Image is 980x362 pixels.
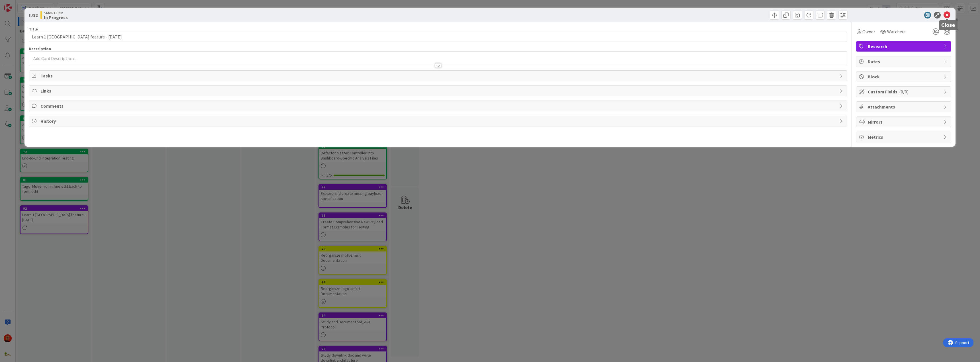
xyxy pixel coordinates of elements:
span: Mirrors [868,118,941,125]
span: Block [868,73,941,80]
span: Dates [868,58,941,65]
span: Description [29,46,51,51]
span: Metrics [868,134,941,140]
span: Research [868,43,941,50]
span: History [40,118,837,124]
span: Links [40,87,837,94]
span: Attachments [868,103,941,110]
b: In Progress [44,15,68,20]
input: type card name here... [29,32,847,42]
span: Owner [862,28,875,35]
span: ID [29,12,38,19]
span: Comments [40,103,837,109]
h5: Close [941,23,955,28]
span: ( 0/0 ) [899,89,908,95]
span: SMART Dev [44,11,68,15]
span: Support [12,1,26,8]
span: Watchers [887,28,906,35]
span: Tasks [40,72,837,79]
span: Custom Fields [868,88,941,95]
b: 82 [33,12,38,18]
label: Title [29,26,38,32]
